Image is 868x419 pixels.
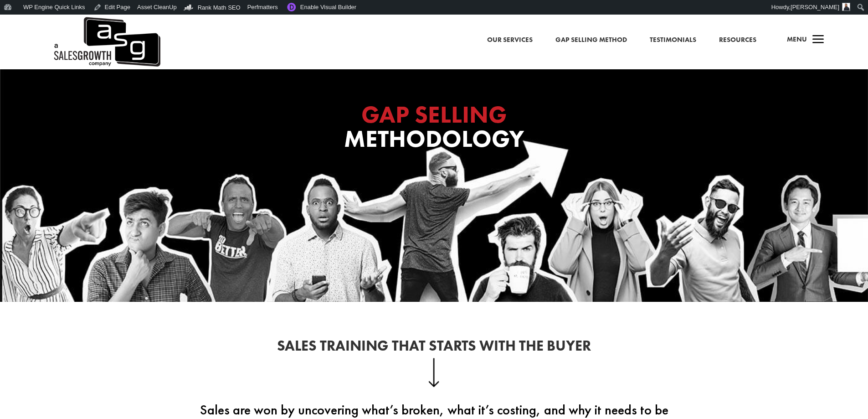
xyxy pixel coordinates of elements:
[428,358,440,387] img: down-arrow
[188,339,680,358] h2: Sales Training That Starts With the Buyer
[809,31,827,49] span: a
[52,15,160,69] img: ASG Co. Logo
[650,34,696,46] a: Testimonials
[787,35,807,44] span: Menu
[52,15,160,69] a: A Sales Growth Company Logo
[198,4,241,11] span: Rank Math SEO
[719,34,756,46] a: Resources
[791,4,839,10] span: [PERSON_NAME]
[487,34,533,46] a: Our Services
[361,99,507,130] span: GAP SELLING
[555,34,627,46] a: Gap Selling Method
[252,103,616,155] h1: Methodology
